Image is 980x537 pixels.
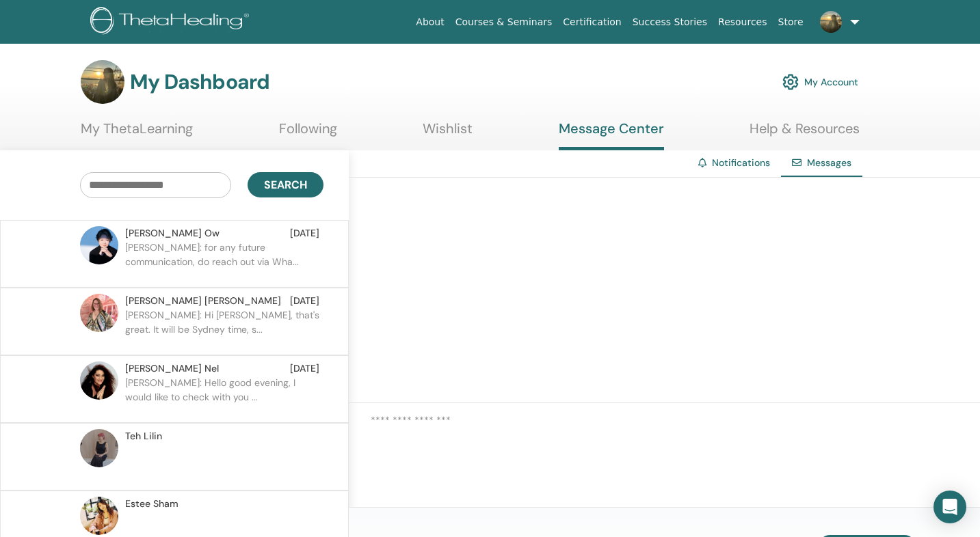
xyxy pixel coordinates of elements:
[450,10,558,35] a: Courses & Seminars
[410,10,449,35] a: About
[248,172,323,197] button: Search
[90,7,254,38] img: logo.png
[557,10,626,35] a: Certification
[80,361,118,400] img: default.jpg
[125,226,220,240] span: [PERSON_NAME] Ow
[807,156,851,169] span: Messages
[125,429,162,443] span: Teh Lilin
[279,120,337,147] a: Following
[130,70,269,94] h3: My Dashboard
[290,361,319,376] span: [DATE]
[712,156,770,169] a: Notifications
[423,120,473,147] a: Wishlist
[782,70,799,94] img: cog.svg
[290,294,319,308] span: [DATE]
[125,240,323,281] p: [PERSON_NAME]: for any future communication, do reach out via Wha...
[80,429,118,467] img: default.jpg
[125,376,323,417] p: [PERSON_NAME]: Hello good evening, I would like to check with you ...
[750,120,860,147] a: Help & Resources
[80,497,118,535] img: default.jpg
[125,361,219,376] span: [PERSON_NAME] Nel
[80,294,118,332] img: default.jpg
[125,294,281,308] span: [PERSON_NAME] [PERSON_NAME]
[773,10,809,35] a: Store
[264,178,307,192] span: Search
[820,11,842,33] img: default.jpg
[713,10,773,35] a: Resources
[81,120,193,147] a: My ThetaLearning
[80,226,118,264] img: default.jpg
[782,67,858,97] a: My Account
[125,308,323,349] p: [PERSON_NAME]: Hi [PERSON_NAME], that's great. It will be Sydney time, s...
[933,491,966,523] div: Open Intercom Messenger
[125,497,178,511] span: Estee Sham
[290,226,319,240] span: [DATE]
[627,10,713,35] a: Success Stories
[81,60,124,104] img: default.jpg
[559,120,664,150] a: Message Center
